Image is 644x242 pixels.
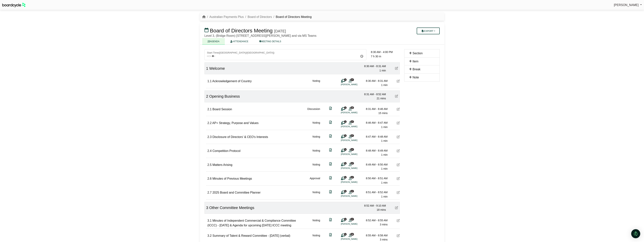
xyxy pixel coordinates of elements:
[212,191,260,194] span: 2025 Board and Committee Planner
[350,190,354,192] span: 17
[344,233,347,235] span: 1
[344,162,347,165] span: 1
[380,223,387,226] span: 3 mins
[341,181,369,184] li: [PERSON_NAME]
[413,76,419,79] span: Note
[381,153,387,156] span: 1 min
[344,176,347,178] span: 1
[254,38,287,45] a: MEETING DETAILS
[413,52,423,55] span: Section
[361,149,388,153] div: 8:48 AM - 8:49 AM
[344,190,347,192] span: 1
[312,162,320,171] div: Noting
[350,78,354,81] span: 17
[208,234,212,237] span: 3.2
[350,134,354,137] span: 17
[361,190,388,194] div: 8:51 AM - 8:52 AM
[206,206,208,210] span: 3
[360,204,386,208] div: 8:52 AM - 9:10 AM
[212,80,252,83] span: Acknowledgement of Country
[208,177,212,180] span: 2.6
[371,50,400,54] div: 8:30 AM - 4:00 PM
[341,195,369,198] li: [PERSON_NAME]
[381,181,387,184] span: 1 min
[381,167,387,170] span: 1 min
[204,34,317,37] span: Level 3, (Bridge Room) [STREET_ADDRESS][PERSON_NAME] and via MS Teams
[614,3,639,7] span: [PERSON_NAME]
[272,15,312,19] li: Board of Directors Meeting
[344,78,347,81] span: 1
[361,135,388,139] div: 8:47 AM - 8:48 AM
[379,69,386,72] span: 1 min
[371,55,381,58] span: 7 h 30 m
[341,153,369,156] li: [PERSON_NAME]
[413,60,418,63] span: Item
[2,3,26,7] img: BoardcycleBlackGreen-aaafeed430059cb809a45853b8cf6d952af9d84e6e89e1f1685b34bfd5cb7d64.svg
[341,167,369,170] li: [PERSON_NAME]
[208,191,212,194] span: 2.7
[212,234,290,237] span: Summary of Talent & Reward Committee - [DATE] (verbal)
[350,148,354,151] span: 17
[341,222,369,226] li: [PERSON_NAME]
[310,176,320,185] div: Approval
[209,94,240,98] span: Opening Business
[212,163,232,166] span: Matters Arising
[212,135,268,139] span: Disclosure of Directors' & CEO's Interests
[381,83,387,87] span: 1 min
[248,15,272,18] a: Board of Directors
[312,233,320,242] div: Noting
[208,135,212,139] span: 2.3
[208,163,212,166] span: 2.5
[344,218,347,220] span: 1
[377,208,386,211] span: 18 mins
[381,139,387,142] span: 1 min
[312,149,320,157] div: Noting
[361,107,388,111] div: 8:31 AM - 8:46 AM
[208,80,212,83] span: 1.1
[208,219,212,222] span: 3.1
[208,121,212,125] span: 2.2
[344,106,347,109] span: 1
[307,107,320,115] div: Discussion
[361,233,388,237] div: 8:55 AM - 8:58 AM
[361,79,388,83] div: 8:30 AM - 8:31 AM
[225,38,254,45] a: ATTENDANCE
[312,190,320,199] div: Noting
[341,139,369,142] li: [PERSON_NAME]
[212,121,258,125] span: AP+ Strategy, Purpose and Values
[341,111,369,114] li: [PERSON_NAME]
[208,108,212,111] span: 2.1
[341,237,369,241] li: [PERSON_NAME]
[212,108,232,111] span: Board Session
[361,162,388,167] div: 8:49 AM - 8:50 AM
[360,64,386,68] div: 8:30 AM - 8:31 AM
[350,106,354,109] span: 16
[212,149,240,152] span: Competition Protocol
[350,233,354,235] span: 16
[210,28,273,34] span: Board of Directors Meeting
[209,206,254,210] span: Other Committee Meetings
[208,219,296,227] span: Minutes of Independent Commercial & Compliance Committee (ICCC) - [DATE] & Agenda for upcoming [D...
[413,68,420,71] span: Break
[361,176,388,180] div: 8:50 AM - 8:51 AM
[312,218,320,228] div: Noting
[631,229,640,238] div: Open Intercom Messenger
[377,97,386,100] span: 21 mins
[360,92,386,96] div: 8:31 AM - 8:52 AM
[312,121,320,129] div: Noting
[417,28,440,34] button: Export
[212,177,252,180] span: Minutes of Previous Meetings
[344,134,347,137] span: 1
[206,66,208,70] span: 1
[350,120,354,123] span: 17
[381,195,387,198] span: 1 min
[350,176,354,178] span: 17
[209,15,244,18] a: Australian Payments Plus
[381,126,387,129] span: 1 min
[341,125,369,128] li: [PERSON_NAME]
[209,66,225,70] span: Welcome
[378,112,387,115] span: 15 mins
[614,3,642,8] a: [PERSON_NAME]
[344,148,347,151] span: 1
[350,218,354,220] span: 17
